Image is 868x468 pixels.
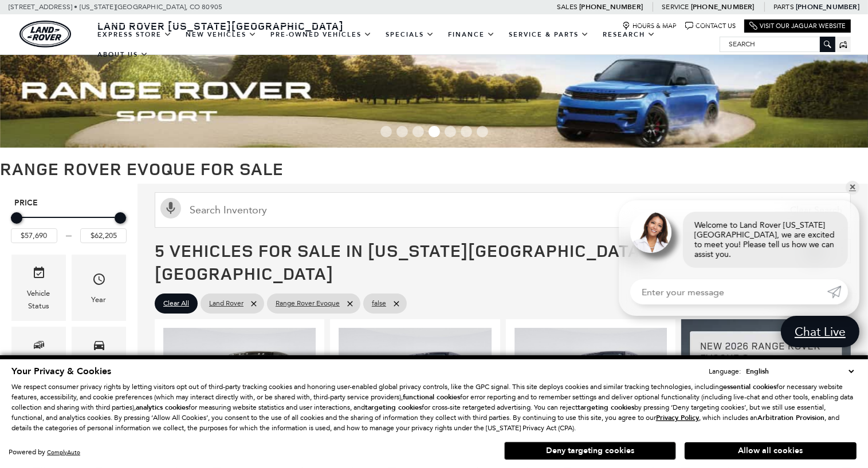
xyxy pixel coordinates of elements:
a: [PHONE_NUMBER] [691,2,755,11]
span: Land Rover [209,296,243,311]
img: Agent profile photo [630,212,671,253]
button: Deny targeting cookies [504,442,676,460]
u: Privacy Policy [656,413,699,422]
input: Search Inventory [155,192,851,228]
strong: Arbitration Provision [757,413,824,422]
div: Price [11,208,127,243]
span: Clear All [163,296,189,311]
div: Powered by [9,449,80,456]
span: Vehicle [32,263,46,287]
span: Parts [773,3,794,11]
button: Allow all cookies [685,442,857,459]
input: Minimum [11,228,57,243]
a: Specials [379,25,441,45]
svg: Click to toggle on voice search [160,198,181,219]
a: Visit Our Jaguar Website [749,22,846,30]
img: 2026 Land Rover Range Rover Evoque S 1 [163,328,318,444]
div: Year [92,294,107,306]
span: Your Privacy & Cookies [11,365,111,378]
a: Service & Parts [502,25,596,45]
div: 1 / 2 [514,328,669,444]
select: Language Select [743,366,857,377]
a: Submit [827,279,848,304]
span: Go to slide 4 [429,126,440,137]
strong: targeting cookies [578,403,634,412]
a: Pre-Owned Vehicles [264,25,379,45]
span: Make [32,335,46,359]
a: [PHONE_NUMBER] [579,2,643,11]
input: Search [720,37,835,51]
span: Go to slide 1 [380,126,392,137]
span: Go to slide 3 [413,126,424,137]
span: 5 Vehicles for Sale in [US_STATE][GEOGRAPHIC_DATA], [GEOGRAPHIC_DATA] [155,239,651,285]
div: Maximum Price [115,212,126,224]
a: Finance [441,25,502,45]
a: land-rover [19,21,71,47]
span: Sales [557,3,578,11]
h5: Price [14,198,123,208]
div: VehicleVehicle Status [11,255,66,320]
a: About Us [91,45,155,65]
span: Model [92,335,106,359]
input: Maximum [80,228,127,243]
a: EXPRESS STORE [91,25,179,45]
a: New Vehicles [179,25,264,45]
img: Land Rover [19,21,71,47]
a: Hours & Map [622,22,677,30]
strong: essential cookies [723,382,776,391]
input: Enter your message [630,279,827,304]
a: Land Rover [US_STATE][GEOGRAPHIC_DATA] [91,19,351,33]
a: Research [596,25,662,45]
strong: functional cookies [403,392,460,402]
span: Land Rover [US_STATE][GEOGRAPHIC_DATA] [97,19,344,33]
div: 1 / 2 [339,328,493,444]
div: Language: [709,368,741,375]
a: ComplyAuto [47,449,80,456]
div: 1 / 2 [163,328,318,444]
strong: analytics cookies [136,403,188,412]
span: Chat Live [789,324,851,339]
span: false [372,296,386,311]
a: [PHONE_NUMBER] [796,2,859,11]
div: ModelModel [72,327,126,380]
div: Welcome to Land Rover [US_STATE][GEOGRAPHIC_DATA], we are excited to meet you! Please tell us how... [683,212,848,268]
strong: targeting cookies [365,403,422,412]
div: YearYear [72,255,126,320]
a: [STREET_ADDRESS] • [US_STATE][GEOGRAPHIC_DATA], CO 80905 [9,3,222,11]
nav: Main Navigation [91,25,720,65]
span: Service [662,3,689,11]
a: Chat Live [781,316,859,347]
img: 2025 Land Rover Range Rover Evoque S 1 [339,328,493,444]
a: Contact Us [685,22,736,30]
div: Vehicle Status [20,287,57,312]
p: We respect consumer privacy rights by letting visitors opt out of third-party tracking cookies an... [11,382,857,433]
div: MakeMake [11,327,66,380]
img: 2025 Land Rover Range Rover Evoque S 1 [514,328,669,444]
span: Go to slide 7 [477,126,488,137]
span: Go to slide 5 [445,126,456,137]
span: Go to slide 6 [461,126,472,137]
span: Year [92,269,106,293]
span: Range Rover Evoque [276,296,340,311]
span: Go to slide 2 [396,126,408,137]
div: Minimum Price [11,212,22,224]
